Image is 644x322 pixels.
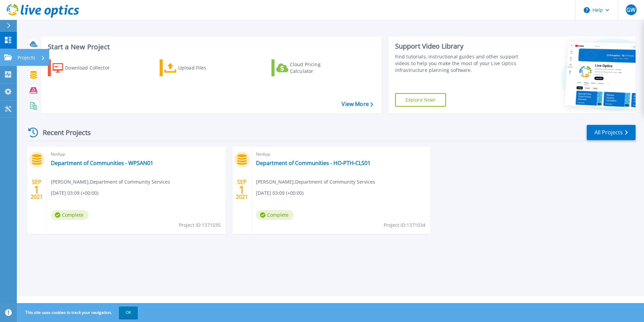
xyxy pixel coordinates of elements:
span: Project ID: 1371034 [384,221,425,229]
span: [PERSON_NAME] , Department of Community Services [51,178,170,186]
div: Cloud Pricing Calculator [290,61,344,75]
p: Projects [18,49,35,66]
div: Recent Projects [26,124,100,141]
span: [DATE] 03:09 (+00:00) [51,189,98,197]
button: OK [119,306,138,319]
a: Department of Communities - WPSAN01 [51,160,153,166]
span: This site uses cookies to track your navigation. [19,306,138,319]
span: [DATE] 03:09 (+00:00) [256,189,303,197]
a: View More [342,101,373,107]
div: Support Video Library [395,42,521,51]
a: Explore Now! [395,93,446,107]
div: Find tutorials, instructional guides and other support videos to help you make the most of your L... [395,53,521,74]
span: 1 [34,187,40,192]
div: Upload Files [178,61,232,75]
div: SEP 2021 [235,177,248,202]
a: Upload Files [160,59,235,76]
span: NetApp [51,151,222,158]
h3: Start a New Project [48,43,373,51]
a: Department of Communities - HO-PTH-CLS01 [256,160,371,166]
div: SEP 2021 [30,177,43,202]
span: Complete [51,210,89,220]
div: Download Collector [65,61,119,75]
a: All Projects [587,125,636,140]
span: Complete [256,210,294,220]
a: Download Collector [48,59,123,76]
span: GW [626,7,636,12]
span: Project ID: 1371035 [179,221,221,229]
a: Cloud Pricing Calculator [271,59,347,76]
span: [PERSON_NAME] , Department of Community Services [256,178,375,186]
span: 1 [239,187,245,192]
span: NetApp [256,151,427,158]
